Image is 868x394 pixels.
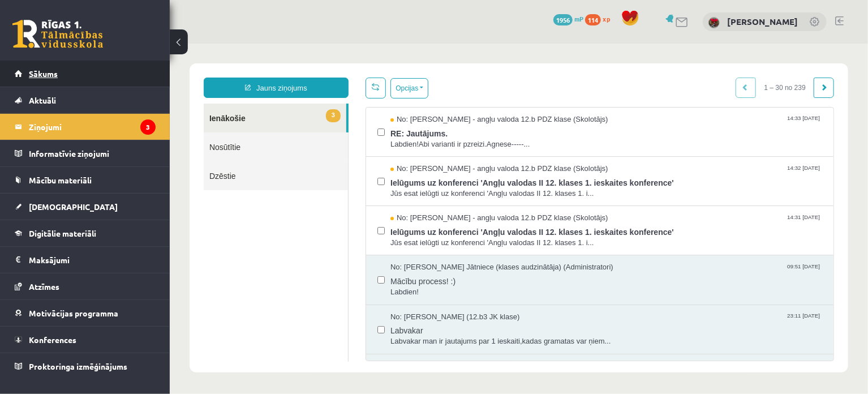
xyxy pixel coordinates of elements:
legend: Ziņojumi [29,114,156,140]
span: mP [574,14,583,23]
a: [PERSON_NAME] [727,16,798,27]
a: Ziņojumi3 [15,114,156,140]
button: Opcijas [221,35,259,55]
a: Maksājumi [15,247,156,273]
a: [DEMOGRAPHIC_DATA] [15,194,156,220]
a: No: [PERSON_NAME] - angļu valoda 12.b PDZ klase (Skolotājs) 14:32 [DATE] Ielūgums uz konferenci '... [221,120,652,155]
span: 23:11 [DATE] [615,268,652,277]
span: Labvakar man ir jautajums par 1 ieskaiti,kadas gramatas var ņiem... [221,293,652,303]
span: xp [603,14,610,23]
a: Proktoringa izmēģinājums [15,353,156,379]
span: No: [PERSON_NAME] - angļu valoda 12.b PDZ klase (Skolotājs) [221,169,439,180]
a: Jauns ziņojums [34,34,179,54]
span: 1 – 30 no 239 [586,34,644,54]
span: Labdien!Abi varianti ir pzreizi.Agnese-----... [221,96,652,106]
a: Digitālie materiāli [15,220,156,246]
span: No: [PERSON_NAME] - angļu valoda 12.b PDZ klase (Skolotājs) [221,71,439,82]
span: Ielūgums uz konferenci 'Angļu valodas II 12. klases 1. ieskaites konference' [221,131,652,145]
a: No: [PERSON_NAME] (12.b3 JK klase) 23:11 [DATE] Labvakar Labvakar man ir jautajums par 1 ieskaiti... [221,268,652,303]
span: [DEMOGRAPHIC_DATA] [29,202,118,212]
span: Mācību materiāli [29,175,92,185]
a: No: [PERSON_NAME] Jātniece (klases audzinātāja) (Administratori) 09:51 [DATE] Mācību process! :) ... [221,219,652,254]
a: Rīgas 1. Tālmācības vidusskola [12,20,103,48]
span: Digitālie materiāli [29,228,96,238]
span: Konferences [29,335,76,345]
span: No: [PERSON_NAME] - angļu valoda 12.b PDZ klase (Skolotājs) [221,120,439,131]
a: Nosūtītie [34,89,178,118]
span: 114 [585,14,601,25]
a: 3Ienākošie [34,60,177,89]
span: Labdien! [221,243,652,254]
span: 14:32 [DATE] [615,120,652,129]
span: Aktuāli [29,95,56,105]
span: RE: Jautājums. [221,82,652,96]
a: Informatīvie ziņojumi [15,140,156,166]
span: 14:33 [DATE] [615,71,652,79]
a: Atzīmes [15,273,156,299]
a: Konferences [15,327,156,353]
span: Sākums [29,68,58,79]
span: Ielūgums uz konferenci 'Angļu valodas II 12. klases 1. ieskaites konference' [221,180,652,194]
i: 3 [140,119,156,135]
a: No: [PERSON_NAME] - angļu valoda 12.b PDZ klase (Skolotājs) 14:33 [DATE] RE: Jautājums. Labdien!A... [221,71,652,106]
span: Jūs esat ielūgti uz konferenci 'Angļu valodas II 12. klases 1. i... [221,145,652,156]
a: Dzēstie [34,118,178,147]
a: 114 xp [585,14,616,23]
legend: Maksājumi [29,247,156,273]
span: 14:31 [DATE] [615,169,652,178]
img: Tīna Šneidere [708,17,720,28]
a: Mācību materiāli [15,167,156,193]
span: 3 [156,66,171,79]
span: Proktoringa izmēģinājums [29,361,127,371]
span: Atzīmes [29,281,59,292]
span: 09:51 [DATE] [615,219,652,227]
span: Jūs esat ielūgti uz konferenci 'Angļu valodas II 12. klases 1. i... [221,194,652,205]
span: Motivācijas programma [29,308,118,318]
a: Aktuāli [15,87,156,113]
a: 1956 mP [553,14,583,23]
span: No: [PERSON_NAME] (12.b3 JK klase) [221,268,350,279]
a: Sākums [15,61,156,87]
span: Labvakar [221,279,652,293]
a: No: [PERSON_NAME] - angļu valoda 12.b PDZ klase (Skolotājs) 14:31 [DATE] Ielūgums uz konferenci '... [221,169,652,204]
legend: Informatīvie ziņojumi [29,140,156,166]
span: Mācību process! :) [221,229,652,243]
span: No: [PERSON_NAME] Jātniece (klases audzinātāja) (Administratori) [221,219,444,229]
a: Motivācijas programma [15,300,156,326]
span: 1956 [553,14,573,25]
